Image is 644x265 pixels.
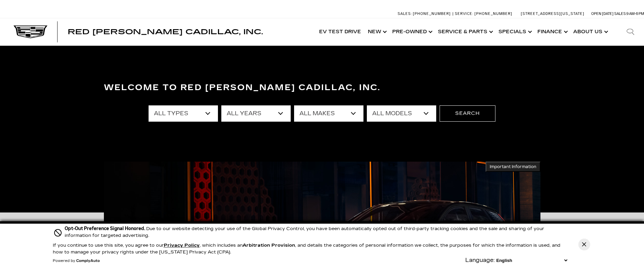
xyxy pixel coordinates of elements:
span: Open [DATE] [591,12,614,16]
select: Filter by year [221,105,291,122]
span: 9 AM-6 PM [626,12,644,16]
a: New [364,18,389,45]
button: Close Button [578,239,590,250]
select: Filter by make [294,105,363,122]
a: Specials [495,18,534,45]
div: Powered by [53,259,100,263]
select: Language Select [495,257,569,264]
span: [PHONE_NUMBER] [413,12,451,16]
select: Filter by type [149,105,218,122]
a: EV Test Drive [316,18,364,45]
a: Pre-Owned [389,18,435,45]
img: Cadillac Dark Logo with Cadillac White Text [14,25,47,38]
span: Sales: [614,12,626,16]
a: About Us [570,18,610,45]
a: Service: [PHONE_NUMBER] [452,12,514,16]
span: [PHONE_NUMBER] [474,12,512,16]
a: Red [PERSON_NAME] Cadillac, Inc. [68,28,263,35]
a: ComplyAuto [76,259,100,263]
a: Service & Parts [435,18,495,45]
a: [STREET_ADDRESS][US_STATE] [521,12,584,16]
a: Privacy Policy [164,243,200,248]
div: Language: [465,258,495,263]
a: Finance [534,18,570,45]
span: Sales: [398,12,412,16]
button: Search [440,105,495,122]
span: Important Information [490,164,536,169]
button: Important Information [486,162,540,172]
p: If you continue to use this site, you agree to our , which includes an , and details the categori... [53,243,560,255]
a: Sales: [PHONE_NUMBER] [398,12,452,16]
h3: Welcome to Red [PERSON_NAME] Cadillac, Inc. [104,81,540,95]
span: Service: [455,12,473,16]
strong: Arbitration Provision [243,243,295,248]
select: Filter by model [367,105,436,122]
span: Red [PERSON_NAME] Cadillac, Inc. [68,28,263,36]
span: Opt-Out Preference Signal Honored . [65,226,146,231]
div: Due to our website detecting your use of the Global Privacy Control, you have been automatically ... [65,225,569,239]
